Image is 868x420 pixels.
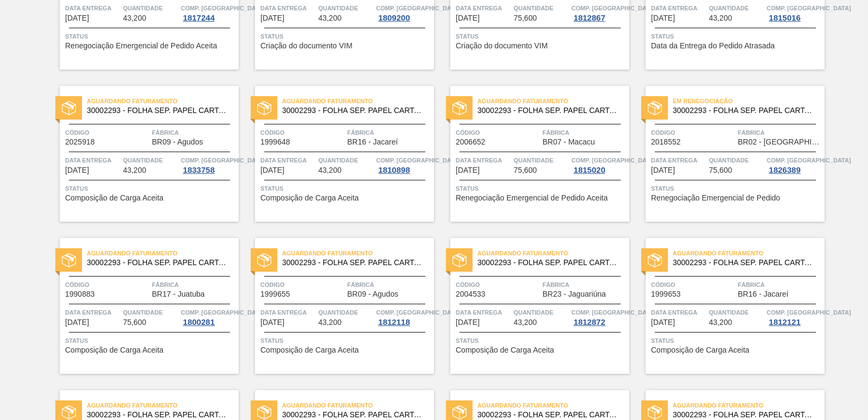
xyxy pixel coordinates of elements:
a: Comp. [GEOGRAPHIC_DATA]1815016 [767,3,822,22]
span: Status [651,31,822,42]
span: 19/09/2025 [65,318,89,327]
span: 30002293 - FOLHA SEP. PAPEL CARTAO 1200x1000M 350g [87,106,230,115]
span: Composição de Carga Aceita [65,346,163,354]
span: BR09 - Agudos [152,138,203,146]
span: 75,600 [123,318,146,327]
span: Aguardando Faturamento [87,248,239,259]
a: statusAguardando Faturamento30002293 - FOLHA SEP. PAPEL CARTAO 1200x1000M 350gCódigo2004533Fábric... [434,238,629,374]
span: Comp. Carga [181,155,265,166]
span: Aguardando Faturamento [282,248,434,259]
span: Aguardando Faturamento [282,400,434,411]
span: 30002293 - FOLHA SEP. PAPEL CARTAO 1200x1000M 350g [477,106,621,115]
span: 75,600 [709,166,732,174]
a: statusAguardando Faturamento30002293 - FOLHA SEP. PAPEL CARTAO 1200x1000M 350gCódigo1990883Fábric... [43,238,239,374]
span: Composição de Carga Aceita [456,346,554,354]
span: 1990883 [65,290,95,298]
span: Renegociação Emergencial de Pedido Aceita [65,42,217,50]
span: 1999653 [651,290,681,298]
span: Fábrica [347,127,431,138]
span: Comp. Carga [767,155,851,166]
span: 22/09/2025 [456,318,480,327]
span: Código [456,127,540,138]
span: Comp. Carga [767,307,851,318]
img: status [257,101,271,115]
span: Fábrica [738,127,822,138]
span: Renegociação Emergencial de Pedido Aceita [456,194,608,202]
div: 1812121 [767,318,802,327]
span: Aguardando Faturamento [477,96,629,106]
span: Data entrega [456,3,511,14]
img: status [648,405,662,419]
span: BR16 - Jacareí [347,138,398,146]
span: Comp. Carga [181,3,265,14]
span: Quantidade [318,307,374,318]
span: 30002293 - FOLHA SEP. PAPEL CARTAO 1200x1000M 350g [87,411,230,419]
span: 30002293 - FOLHA SEP. PAPEL CARTAO 1200x1000M 350g [673,259,816,267]
span: 43,200 [318,166,342,174]
span: Data entrega [456,307,511,318]
span: Data entrega [65,3,120,14]
img: status [452,253,467,267]
span: Fábrica [152,127,236,138]
span: Quantidade [709,155,764,166]
span: Comp. Carga [571,155,655,166]
span: 43,200 [123,166,146,174]
span: Quantidade [709,3,764,14]
div: 1817244 [181,14,216,22]
span: BR09 - Agudos [347,290,398,298]
span: Aguardando Faturamento [282,96,434,106]
span: Data entrega [260,307,316,318]
span: 15/09/2025 [65,166,89,174]
span: 10/09/2025 [65,14,89,22]
span: BR02 - Sergipe [738,138,822,146]
span: Quantidade [514,3,569,14]
span: 1999648 [260,138,290,146]
span: Quantidade [123,155,178,166]
img: status [648,101,662,115]
span: Status [456,183,627,194]
span: Data entrega [65,307,120,318]
span: Quantidade [514,155,569,166]
span: 43,200 [318,14,342,22]
img: status [62,253,76,267]
span: Código [651,127,735,138]
div: 1815016 [767,14,802,22]
span: Status [260,183,431,194]
div: 1826389 [767,166,802,174]
span: Comp. Carga [571,3,655,14]
span: Comp. Carga [376,3,460,14]
span: 12/09/2025 [260,14,284,22]
img: status [62,101,76,115]
span: Renegociação Emergencial de Pedido [651,194,780,202]
span: Data entrega [456,155,511,166]
span: 30002293 - FOLHA SEP. PAPEL CARTAO 1200x1000M 350g [282,106,425,115]
span: 30002293 - FOLHA SEP. PAPEL CARTAO 1200x1000M 350g [282,411,425,419]
span: Fábrica [347,279,431,290]
div: 1812118 [376,318,412,327]
span: Comp. Carga [181,307,265,318]
span: 30002293 - FOLHA SEP. PAPEL CARTAO 1200x1000M 350g [477,411,621,419]
span: 30002293 - FOLHA SEP. PAPEL CARTAO 1200x1000M 350g [673,411,816,419]
span: 19/09/2025 [651,166,675,174]
span: Fábrica [542,127,627,138]
span: Status [456,31,627,42]
span: Data entrega [651,307,706,318]
span: Data entrega [651,3,706,14]
span: Data entrega [260,3,316,14]
span: 43,200 [709,318,732,327]
a: Comp. [GEOGRAPHIC_DATA]1812118 [376,307,431,327]
span: Em renegociação [673,96,825,106]
div: 1800281 [181,318,216,327]
span: Fábrica [152,279,236,290]
span: Status [651,183,822,194]
a: Comp. [GEOGRAPHIC_DATA]1812867 [571,3,627,22]
img: status [62,405,76,419]
span: Fábrica [542,279,627,290]
span: 15/09/2025 [260,166,284,174]
a: statusAguardando Faturamento30002293 - FOLHA SEP. PAPEL CARTAO 1200x1000M 350gCódigo1999655Fábric... [239,238,434,374]
div: 1833758 [181,166,216,174]
span: Código [456,279,540,290]
span: Quantidade [514,307,569,318]
span: Data entrega [651,155,706,166]
span: Código [65,279,149,290]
